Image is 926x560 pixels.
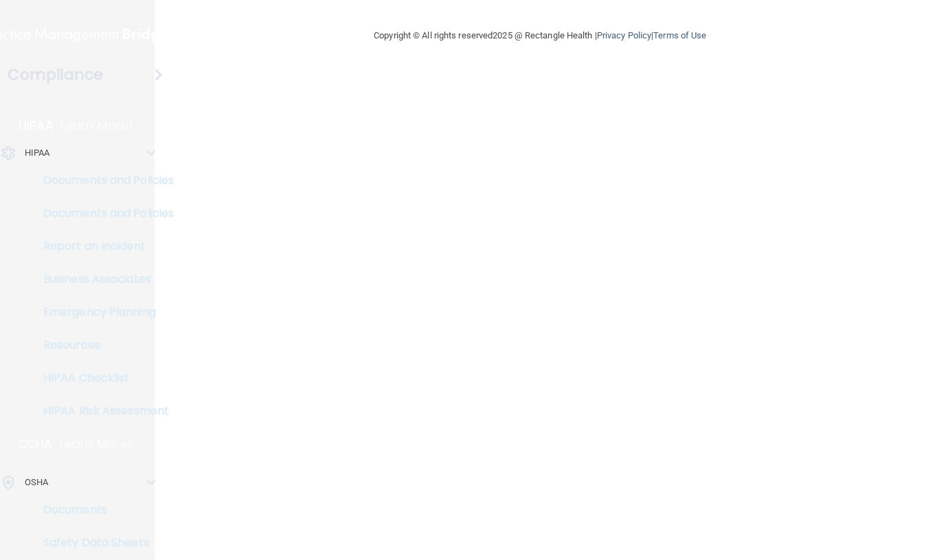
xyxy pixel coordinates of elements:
[653,30,706,40] a: Terms of Use
[25,145,50,161] p: HIPAA
[9,207,196,220] p: Documents and Policies
[597,30,651,40] a: Privacy Policy
[9,305,196,319] p: Emergency Planning
[9,338,196,352] p: Resources
[9,371,196,385] p: HIPAA Checklist
[289,14,791,58] div: Copyright © All rights reserved 2025 @ Rectangle Health | |
[60,436,133,452] p: Learn More!
[9,240,196,253] p: Report an Incident
[60,117,133,134] p: Learn More!
[9,272,196,286] p: Business Associates
[9,536,196,550] p: Safety Data Sheets
[8,65,103,84] h4: Compliance
[9,404,196,418] p: HIPAA Risk Assessment
[19,117,54,134] p: HIPAA
[9,503,196,517] p: Documents
[19,436,53,452] p: OSHA
[9,174,196,187] p: Documents and Policies
[25,474,48,491] p: OSHA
